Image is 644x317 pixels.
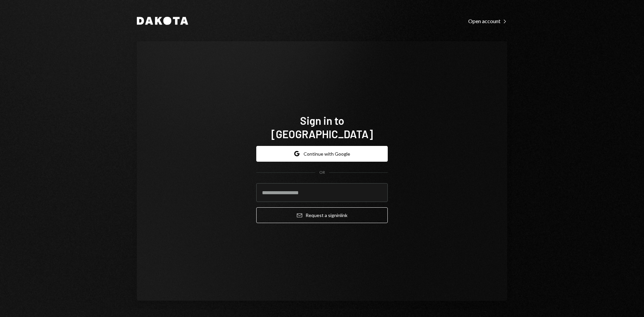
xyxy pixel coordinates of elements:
div: Open account [468,18,507,24]
button: Continue with Google [256,146,388,162]
a: Open account [468,17,507,24]
button: Request a signinlink [256,207,388,223]
h1: Sign in to [GEOGRAPHIC_DATA] [256,114,388,141]
div: OR [319,170,325,175]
